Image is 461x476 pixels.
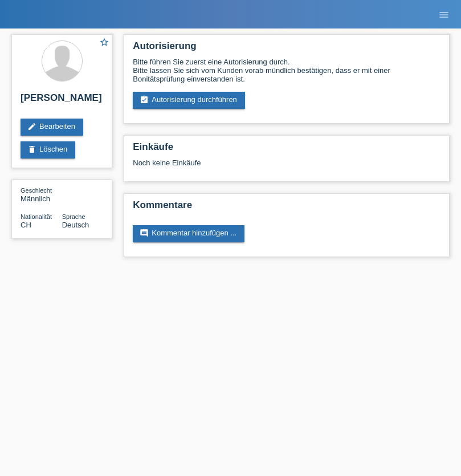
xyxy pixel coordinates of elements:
[133,40,440,58] h2: Autorisierung
[21,141,75,158] a: deleteLöschen
[21,92,103,109] h2: [PERSON_NAME]
[433,11,455,18] a: menu
[21,221,31,229] span: Schweiz
[21,186,62,203] div: Männlich
[99,37,109,49] a: star_border
[99,37,109,47] i: star_border
[140,95,149,104] i: assignment_turned_in
[133,158,440,176] div: Noch keine Einkäufe
[133,92,245,109] a: assignment_turned_inAutorisierung durchführen
[438,9,450,21] i: menu
[27,145,36,154] i: delete
[133,200,440,217] h2: Kommentare
[133,141,440,158] h2: Einkäufe
[62,213,85,220] span: Sprache
[21,187,52,194] span: Geschlecht
[133,58,440,83] div: Bitte führen Sie zuerst eine Autorisierung durch. Bitte lassen Sie sich vom Kunden vorab mündlich...
[62,221,89,229] span: Deutsch
[27,122,36,131] i: edit
[133,225,244,242] a: commentKommentar hinzufügen ...
[21,119,83,136] a: editBearbeiten
[21,213,52,220] span: Nationalität
[140,229,149,238] i: comment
